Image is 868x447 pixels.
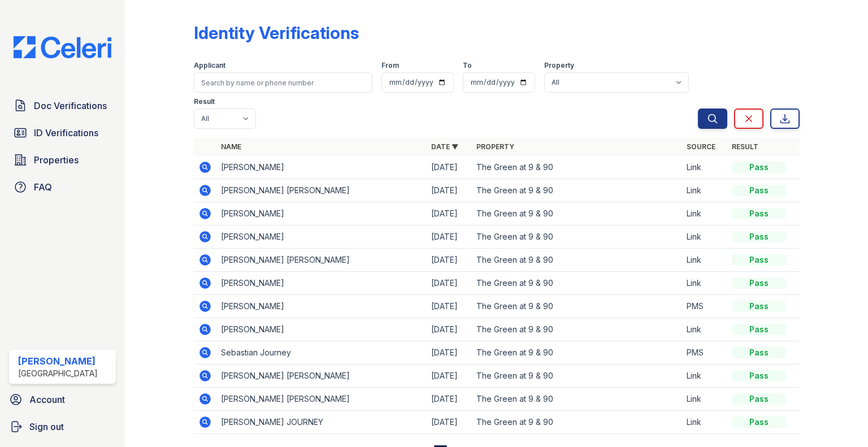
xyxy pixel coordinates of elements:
[732,324,786,335] div: Pass
[9,121,116,144] a: ID Verifications
[216,202,427,225] td: [PERSON_NAME]
[34,126,98,140] span: ID Verifications
[472,411,682,434] td: The Green at 9 & 90
[427,388,472,411] td: [DATE]
[732,231,786,242] div: Pass
[29,393,65,406] span: Account
[472,272,682,295] td: The Green at 9 & 90
[732,254,786,266] div: Pass
[427,156,472,179] td: [DATE]
[9,176,116,198] a: FAQ
[427,318,472,341] td: [DATE]
[427,341,472,364] td: [DATE]
[216,388,427,411] td: [PERSON_NAME] [PERSON_NAME]
[732,142,758,151] a: Result
[472,156,682,179] td: The Green at 9 & 90
[18,354,98,368] div: [PERSON_NAME]
[732,301,786,312] div: Pass
[216,295,427,318] td: [PERSON_NAME]
[216,179,427,202] td: [PERSON_NAME] [PERSON_NAME]
[682,364,727,388] td: Link
[427,364,472,388] td: [DATE]
[682,156,727,179] td: Link
[5,415,120,438] a: Sign out
[221,142,241,151] a: Name
[472,388,682,411] td: The Green at 9 & 90
[427,179,472,202] td: [DATE]
[5,36,120,58] img: CE_Logo_Blue-a8612792a0a2168367f1c8372b55b34899dd931a85d93a1a3d3e32e68fde9ad4.png
[216,272,427,295] td: [PERSON_NAME]
[687,142,715,151] a: Source
[732,370,786,381] div: Pass
[732,185,786,196] div: Pass
[682,249,727,272] td: Link
[682,202,727,225] td: Link
[682,388,727,411] td: Link
[682,411,727,434] td: Link
[427,411,472,434] td: [DATE]
[476,142,514,151] a: Property
[472,364,682,388] td: The Green at 9 & 90
[472,249,682,272] td: The Green at 9 & 90
[431,142,458,151] a: Date ▼
[472,202,682,225] td: The Green at 9 & 90
[472,295,682,318] td: The Green at 9 & 90
[732,393,786,405] div: Pass
[472,179,682,202] td: The Green at 9 & 90
[682,179,727,202] td: Link
[34,99,107,112] span: Doc Verifications
[216,156,427,179] td: [PERSON_NAME]
[216,318,427,341] td: [PERSON_NAME]
[472,341,682,364] td: The Green at 9 & 90
[29,420,64,433] span: Sign out
[194,97,215,106] label: Result
[194,72,372,93] input: Search by name or phone number
[682,318,727,341] td: Link
[682,295,727,318] td: PMS
[18,368,98,379] div: [GEOGRAPHIC_DATA]
[427,225,472,249] td: [DATE]
[9,149,116,171] a: Properties
[472,318,682,341] td: The Green at 9 & 90
[732,416,786,428] div: Pass
[427,272,472,295] td: [DATE]
[216,364,427,388] td: [PERSON_NAME] [PERSON_NAME]
[427,249,472,272] td: [DATE]
[216,411,427,434] td: [PERSON_NAME] JOURNEY
[216,341,427,364] td: Sebastian Journey
[9,94,116,117] a: Doc Verifications
[544,61,574,70] label: Property
[463,61,472,70] label: To
[216,225,427,249] td: [PERSON_NAME]
[381,61,399,70] label: From
[5,388,120,411] a: Account
[682,341,727,364] td: PMS
[472,225,682,249] td: The Green at 9 & 90
[732,162,786,173] div: Pass
[427,202,472,225] td: [DATE]
[194,61,225,70] label: Applicant
[194,23,359,43] div: Identity Verifications
[34,153,79,167] span: Properties
[732,347,786,358] div: Pass
[682,272,727,295] td: Link
[682,225,727,249] td: Link
[732,208,786,219] div: Pass
[216,249,427,272] td: [PERSON_NAME] [PERSON_NAME]
[34,180,52,194] span: FAQ
[732,277,786,289] div: Pass
[427,295,472,318] td: [DATE]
